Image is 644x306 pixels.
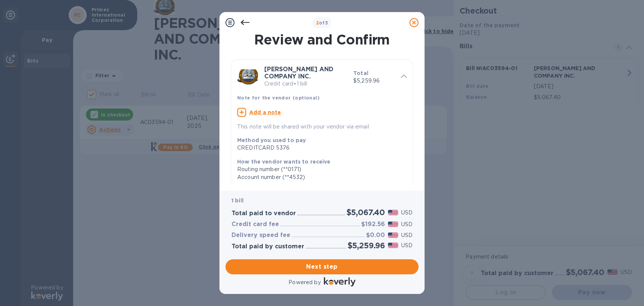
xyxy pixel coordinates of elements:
[366,232,385,239] h3: $0.00
[237,144,401,152] div: CREDITCARD 5376
[237,159,331,165] b: How the vendor wants to receive
[288,278,320,286] p: Powered by
[388,210,398,215] img: USD
[324,277,356,286] img: Logo
[316,20,319,26] span: 2
[232,243,304,250] h3: Total paid by customer
[347,208,385,217] h2: $5,067.40
[232,262,412,271] span: Next step
[388,233,398,238] img: USD
[232,210,296,217] h3: Total paid to vendor
[264,80,347,88] p: Credit card • 1 bill
[264,66,333,80] b: [PERSON_NAME] AND COMPANY INC.
[249,109,281,115] u: Add a note
[237,66,407,131] div: [PERSON_NAME] AND COMPANY INC.Credit card•1 billTotal$5,259.96Note for the vendor (optional)Add a...
[225,259,419,274] button: Next step
[353,77,395,85] p: $5,259.96
[232,221,279,228] h3: Credit card fee
[388,243,398,248] img: USD
[401,220,412,228] p: USD
[388,222,398,227] img: USD
[229,32,415,47] h1: Review and Confirm
[401,242,412,249] p: USD
[361,221,385,228] h3: $192.56
[237,165,401,173] div: Routing number (**0171)
[353,70,368,76] b: Total
[237,123,407,131] p: This note will be shared with your vendor via email
[237,95,320,101] b: Note for the vendor (optional)
[232,197,244,203] b: 1 bill
[401,209,412,217] p: USD
[237,137,306,143] b: Method you used to pay
[401,231,412,239] p: USD
[232,232,290,239] h3: Delivery speed fee
[316,20,328,26] b: of 3
[348,241,385,250] h2: $5,259.96
[237,173,401,181] div: Account number (**4532)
